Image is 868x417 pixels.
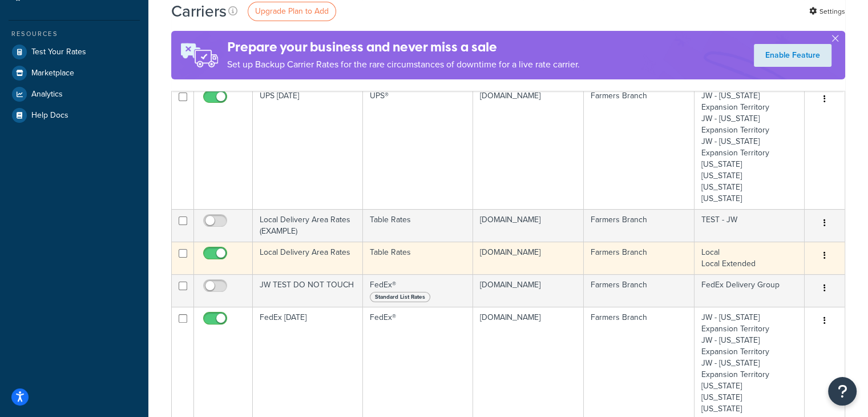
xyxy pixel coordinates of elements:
a: Enable Feature [754,44,831,67]
span: Analytics [31,90,63,99]
td: JW TEST DO NOT TOUCH [253,274,363,307]
span: Help Docs [31,111,68,121]
td: Local Delivery Area Rates (EXAMPLE) [253,209,363,242]
td: Table Rates [363,242,473,274]
td: UPS® [363,85,473,209]
a: Marketplace [9,63,140,83]
a: Help Docs [9,105,140,126]
div: Resources [9,29,140,39]
td: [DOMAIN_NAME] [473,85,584,209]
a: Settings [809,3,845,19]
td: FedEx Delivery Group [695,274,805,307]
img: ad-rules-rateshop-fe6ec290ccb7230408bd80ed9643f0289d75e0ffd9eb532fc0e269fcd187b520.png [171,31,227,79]
td: FedEx® [363,274,473,307]
td: Local Delivery Area Rates [253,242,363,274]
td: TEST - JW [695,209,805,242]
span: Test Your Rates [31,47,86,57]
span: Marketplace [31,69,74,78]
p: Set up Backup Carrier Rates for the rare circumstances of downtime for a live rate carrier. [227,57,580,73]
td: [DOMAIN_NAME] [473,209,584,242]
td: Farmers Branch [584,242,695,274]
a: Upgrade Plan to Add [248,2,336,21]
button: Open Resource Center [828,377,857,406]
td: [DOMAIN_NAME] [473,274,584,307]
td: Table Rates [363,209,473,242]
td: Farmers Branch [584,274,695,307]
a: Test Your Rates [9,42,140,62]
span: Standard List Rates [370,292,430,302]
td: Farmers Branch [584,85,695,209]
td: [DOMAIN_NAME] [473,242,584,274]
td: Local Local Extended [695,242,805,274]
td: UPS [DATE] [253,85,363,209]
h4: Prepare your business and never miss a sale [227,38,580,57]
a: Analytics [9,84,140,105]
span: Upgrade Plan to Add [255,5,329,17]
td: JW - [US_STATE] Expansion Territory JW - [US_STATE] Expansion Territory JW - [US_STATE] Expansion... [695,85,805,209]
td: Farmers Branch [584,209,695,242]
